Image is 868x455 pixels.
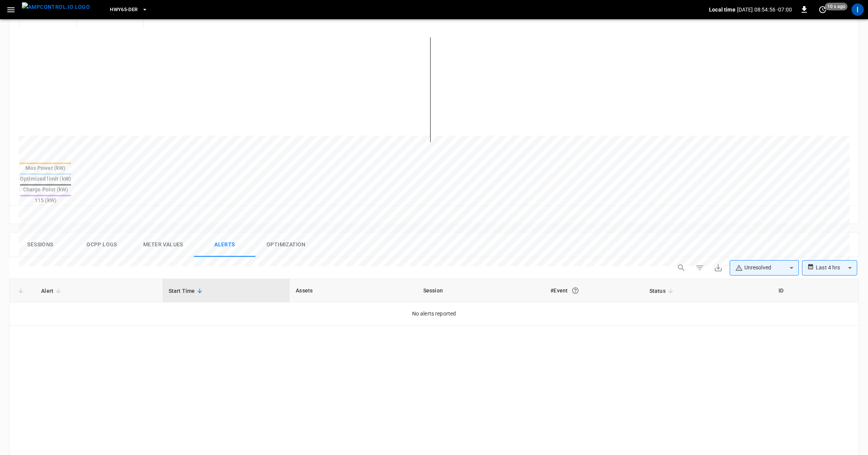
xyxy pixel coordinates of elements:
button: An event is a single occurrence of an issue. An alert groups related events for the same asset, m... [568,284,582,297]
button: HWY65-DER [107,2,151,17]
th: Session [417,279,545,302]
span: HWY65-DER [110,5,137,14]
div: #Event [550,284,637,297]
div: profile-icon [851,3,864,16]
button: Sessions [10,232,71,257]
span: Status [649,286,676,296]
button: Optimization [255,232,317,257]
button: Alerts [194,232,255,257]
p: [DATE] 08:54:56 -07:00 [737,6,792,13]
button: set refresh interval [817,3,829,16]
img: ampcontrol.io logo [22,2,90,12]
button: Meter Values [133,232,194,257]
span: 10 s ago [825,3,848,10]
th: ID [772,279,858,302]
td: No alerts reported [10,302,858,325]
div: Unresolved [735,264,787,272]
span: Alert [41,286,63,296]
span: Start Time [169,286,205,296]
th: Assets [290,279,417,302]
p: Local time [709,6,735,13]
button: Ocpp logs [71,232,133,257]
div: Last 4 hrs [816,261,857,275]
